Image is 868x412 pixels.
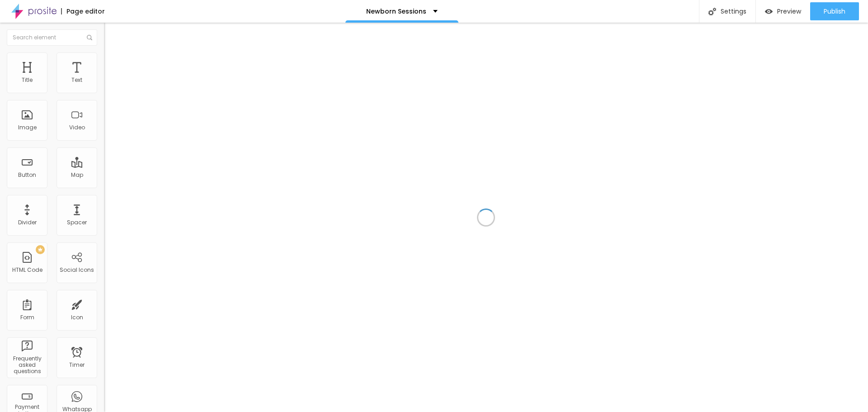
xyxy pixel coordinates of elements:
div: Button [18,172,36,178]
div: Title [22,77,33,83]
div: Page editor [61,8,105,14]
div: Divider [18,219,37,226]
input: Search element [7,29,97,46]
img: Icone [708,8,716,15]
div: Social Icons [60,267,94,273]
div: Video [69,124,85,131]
div: Timer [69,362,85,368]
div: Form [20,314,34,321]
button: Publish [810,2,859,20]
div: Image [18,124,37,131]
div: Spacer [67,219,87,226]
span: Preview [777,8,801,15]
div: Icon [71,314,83,321]
div: Map [71,172,83,178]
div: Frequently asked questions [9,355,45,375]
img: view-1.svg [765,8,773,15]
span: Publish [824,8,845,15]
div: HTML Code [12,267,42,273]
p: Newborn Sessions [366,8,426,14]
img: Icone [87,35,92,40]
button: Preview [756,2,810,20]
div: Text [71,77,82,83]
